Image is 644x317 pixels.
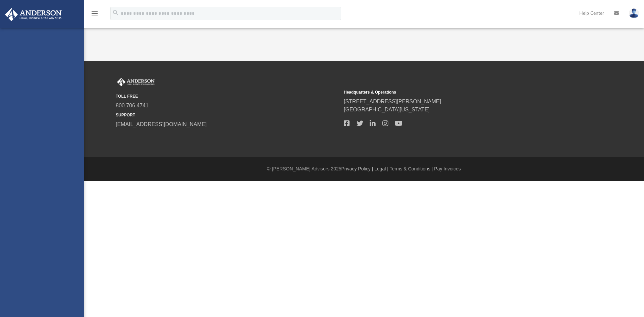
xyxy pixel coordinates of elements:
a: [GEOGRAPHIC_DATA][US_STATE] [344,107,430,112]
a: [STREET_ADDRESS][PERSON_NAME] [344,99,441,104]
a: menu [91,13,99,17]
a: Legal | [374,166,388,171]
a: Pay Invoices [434,166,461,171]
div: © [PERSON_NAME] Advisors 2025 [84,165,644,172]
i: search [112,9,119,16]
a: Terms & Conditions | [390,166,433,171]
small: SUPPORT [116,112,339,118]
a: 800.706.4741 [116,103,149,108]
img: Anderson Advisors Platinum Portal [116,78,156,87]
i: menu [91,9,99,17]
img: Anderson Advisors Platinum Portal [3,8,64,21]
a: [EMAIL_ADDRESS][DOMAIN_NAME] [116,121,207,127]
small: TOLL FREE [116,93,339,99]
a: Privacy Policy | [341,166,373,171]
img: User Pic [629,8,639,18]
small: Headquarters & Operations [344,89,567,95]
